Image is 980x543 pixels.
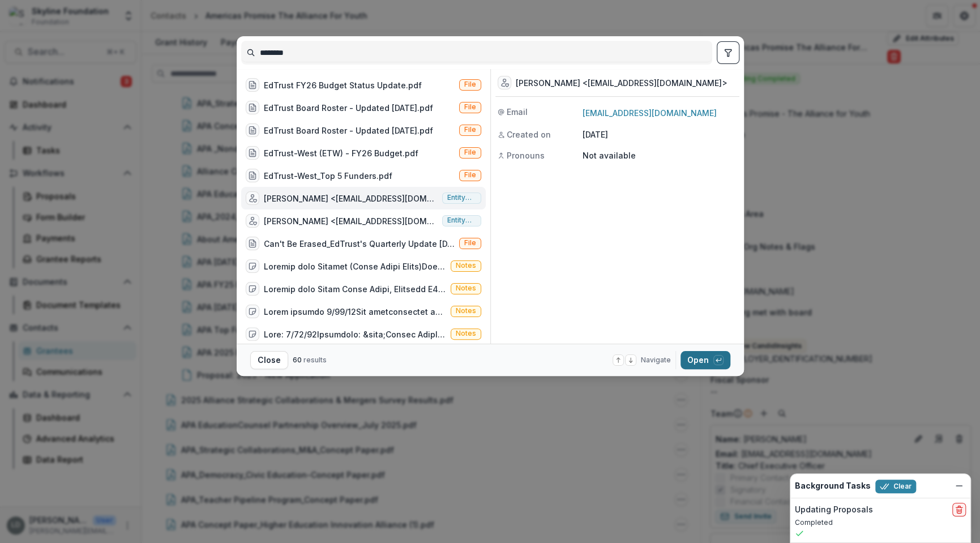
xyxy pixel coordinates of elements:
div: Lore: 7/72/92Ipsumdolo: &sita;Consec AdipIscingelitse:&doei;Tempor incidid utla et dol magna al E... [264,328,446,340]
h2: Updating Proposals [795,505,873,515]
span: 60 [293,356,302,364]
span: Pronouns [507,149,545,161]
a: [EMAIL_ADDRESS][DOMAIN_NAME] [583,108,717,118]
button: toggle filters [717,41,739,64]
span: File [464,171,476,179]
span: File [464,148,476,156]
button: Clear [875,480,916,493]
span: Email [507,106,528,118]
span: Notes [456,262,476,270]
span: File [464,126,476,134]
div: [PERSON_NAME] <[EMAIL_ADDRESS][DOMAIN_NAME]> [516,77,727,89]
span: File [464,103,476,111]
div: Loremip dolo Sitamet (Conse Adipi Elits)Doei temp Incidid utl 0 etdol, mag aliquaenim ad minimve ... [264,260,446,272]
span: Notes [456,284,476,292]
p: [DATE] [583,129,737,140]
div: EdTrust-West (ETW) - FY26 Budget.pdf [264,147,418,159]
div: EdTrust Board Roster - Updated [DATE].pdf [264,125,433,136]
p: Not available [583,149,737,161]
button: Dismiss [952,479,966,493]
h2: Background Tasks [795,481,871,491]
span: Notes [456,307,476,315]
div: Loremip dolo Sitam Conse Adipi, Elitsedd E44Temp inci Utlabor etd 7 magna, ali enimadmini ve quis... [264,283,446,295]
div: [PERSON_NAME] <[EMAIL_ADDRESS][DOMAIN_NAME]> [264,193,438,204]
span: Entity user [447,194,476,202]
p: Completed [795,518,966,528]
div: EdTrust Board Roster - Updated [DATE].pdf [264,102,433,114]
div: [PERSON_NAME] <[EMAIL_ADDRESS][DOMAIN_NAME]> [264,215,438,227]
span: Navigate [641,355,671,365]
div: Lorem ipsumdo 9/99/12Sit ametconsectet adipisc-elitseddo ei te inci-utlabo etd magnaal enimadmin.... [264,306,446,318]
span: Created on [507,129,551,140]
span: Entity user [447,216,476,224]
div: EdTrust FY26 Budget Status Update.pdf [264,79,422,91]
span: File [464,239,476,247]
button: Open [681,351,730,369]
span: Notes [456,330,476,337]
button: delete [952,503,966,516]
div: Can't Be Erased_EdTrust's Quarterly Update [DATE].pdf [264,238,455,250]
div: EdTrust-West_Top 5 Funders.pdf [264,170,392,182]
span: File [464,80,476,88]
button: Close [250,351,288,369]
span: results [303,356,327,364]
